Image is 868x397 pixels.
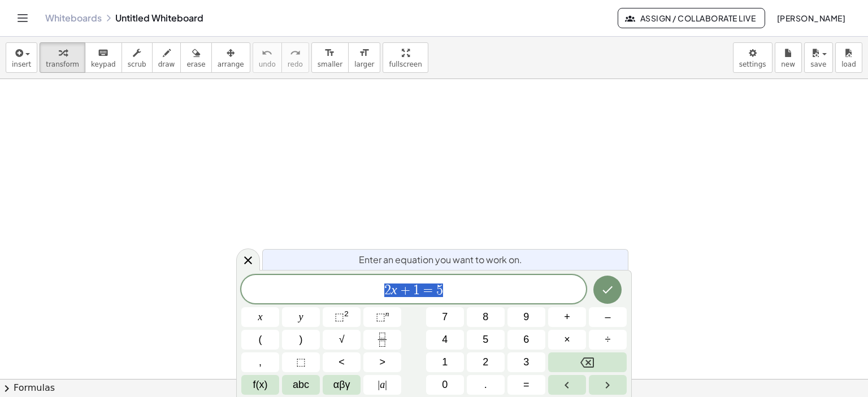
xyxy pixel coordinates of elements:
[323,307,361,327] button: Squared
[442,377,448,392] span: 0
[426,375,464,395] button: 0
[548,375,586,395] button: Left arrow
[318,60,342,68] span: smaller
[363,375,401,395] button: Absolute value
[338,355,345,370] span: <
[384,283,391,297] span: 2
[282,307,320,327] button: y
[378,379,380,390] span: |
[158,60,175,68] span: draw
[733,42,772,73] button: settings
[507,330,545,350] button: 6
[323,330,361,350] button: Square root
[523,332,529,347] span: 6
[323,375,361,395] button: Greek alphabet
[186,60,205,68] span: erase
[804,42,833,73] button: save
[14,9,32,27] button: Toggle navigation
[589,307,627,327] button: Minus
[385,379,387,390] span: |
[300,332,303,347] span: )
[152,42,181,73] button: draw
[593,276,622,304] button: Done
[253,377,268,392] span: f(x)
[354,60,374,68] span: larger
[344,309,349,318] sup: 2
[296,355,306,370] span: ⬚
[389,60,422,68] span: fullscreen
[781,60,795,68] span: new
[564,309,570,325] span: +
[605,332,611,347] span: ÷
[523,309,529,325] span: 9
[282,352,320,372] button: Placeholder
[45,12,102,24] a: Whiteboards
[841,60,856,68] span: load
[397,283,414,297] span: +
[359,253,522,267] span: Enter an equation you want to work on.
[564,332,570,347] span: ×
[91,60,116,68] span: keypad
[383,42,428,73] button: fullscreen
[258,309,263,325] span: x
[259,355,262,370] span: ,
[363,330,401,350] button: Fraction
[523,377,530,392] span: =
[12,60,31,68] span: insert
[627,13,756,23] span: Assign / Collaborate Live
[436,283,443,297] span: 5
[523,355,529,370] span: 3
[128,60,146,68] span: scrub
[426,330,464,350] button: 4
[282,330,320,350] button: )
[810,60,826,68] span: save
[548,352,627,372] button: Backspace
[348,42,380,73] button: format_sizelarger
[259,332,262,347] span: (
[483,309,488,325] span: 8
[335,311,344,322] span: ⬚
[589,330,627,350] button: Divide
[426,352,464,372] button: 1
[605,309,610,325] span: –
[293,377,309,392] span: abc
[282,375,320,395] button: Alphabet
[259,60,276,68] span: undo
[391,282,397,297] var: x
[241,375,279,395] button: Functions
[121,42,153,73] button: scrub
[241,352,279,372] button: ,
[333,377,350,392] span: αβγ
[262,46,272,60] i: undo
[420,283,436,297] span: =
[281,42,309,73] button: redoredo
[324,46,335,60] i: format_size
[618,8,765,28] button: Assign / Collaborate Live
[507,375,545,395] button: Equals
[484,377,487,392] span: .
[339,332,345,347] span: √
[363,352,401,372] button: Greater than
[40,42,85,73] button: transform
[6,42,37,73] button: insert
[288,60,303,68] span: redo
[589,375,627,395] button: Right arrow
[323,352,361,372] button: Less than
[548,307,586,327] button: Plus
[739,60,766,68] span: settings
[363,307,401,327] button: Superscript
[467,330,505,350] button: 5
[98,46,108,60] i: keyboard
[253,42,282,73] button: undoundo
[767,8,854,28] button: [PERSON_NAME]
[211,42,250,73] button: arrange
[775,42,802,73] button: new
[241,307,279,327] button: x
[218,60,244,68] span: arrange
[413,283,420,297] span: 1
[548,330,586,350] button: Times
[290,46,301,60] i: redo
[776,13,845,23] span: [PERSON_NAME]
[442,332,448,347] span: 4
[442,309,448,325] span: 7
